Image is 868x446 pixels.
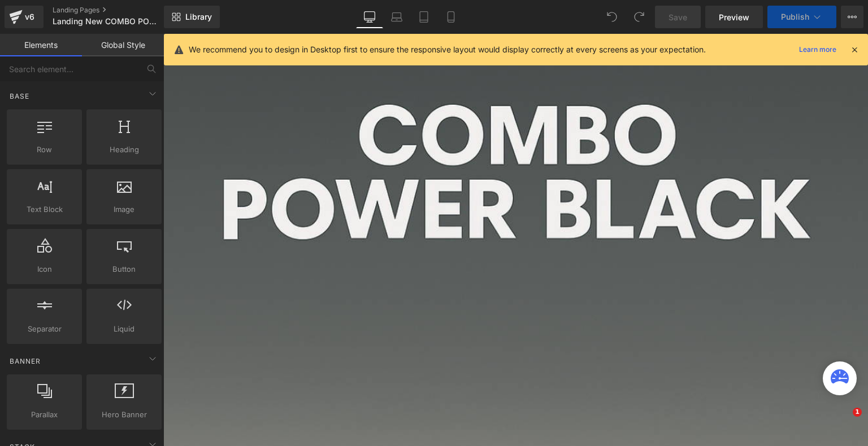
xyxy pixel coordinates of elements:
[53,17,161,26] span: Landing New COMBO POWER BLACK
[781,12,809,21] span: Publish
[185,12,212,22] span: Library
[90,144,158,156] span: Heading
[82,34,164,56] a: Global Style
[10,409,79,421] span: Parallax
[164,6,220,28] a: New Library
[601,6,623,28] button: Undo
[830,408,857,435] iframe: Intercom live chat
[705,6,763,28] a: Preview
[10,144,79,156] span: Row
[669,11,687,23] span: Save
[10,323,79,335] span: Separator
[767,6,836,28] button: Publish
[437,6,465,28] a: Mobile
[90,409,158,421] span: Hero Banner
[853,408,862,417] span: 1
[90,204,158,215] span: Image
[90,323,158,335] span: Liquid
[5,6,44,28] a: v6
[53,6,183,15] a: Landing Pages
[23,10,37,24] div: v6
[628,6,650,28] button: Redo
[841,6,863,28] button: More
[8,91,31,101] span: Base
[90,263,158,275] span: Button
[795,43,841,56] a: Learn more
[356,6,383,28] a: Desktop
[383,6,410,28] a: Laptop
[410,6,437,28] a: Tablet
[189,43,706,56] p: We recommend you to design in Desktop first to ensure the responsive layout would display correct...
[8,356,42,366] span: Banner
[10,204,79,215] span: Text Block
[10,263,79,275] span: Icon
[719,11,749,23] span: Preview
